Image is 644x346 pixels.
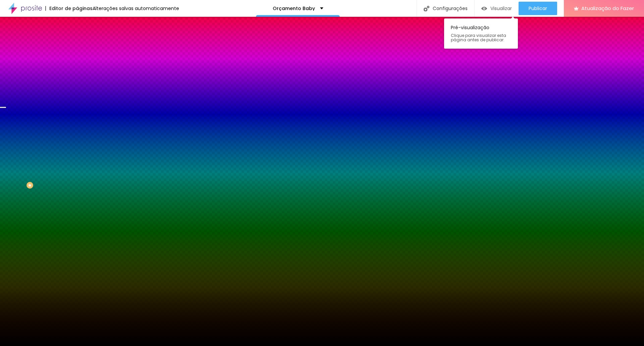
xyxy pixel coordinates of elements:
[581,5,634,12] font: Atualização do Fazer
[451,24,489,31] font: Pré-visualização
[93,5,179,12] font: Alterações salvas automaticamente
[475,2,519,15] button: Visualizar
[49,5,93,12] font: Editor de páginas
[424,6,429,11] img: Ícone
[481,6,487,11] img: view-1.svg
[451,33,506,43] font: Clique para visualizar esta página antes de publicar.
[490,5,512,12] font: Visualizar
[519,2,557,15] button: Publicar
[273,5,315,12] font: Orçamento Baby
[433,5,468,12] font: Configurações
[529,5,547,12] font: Publicar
